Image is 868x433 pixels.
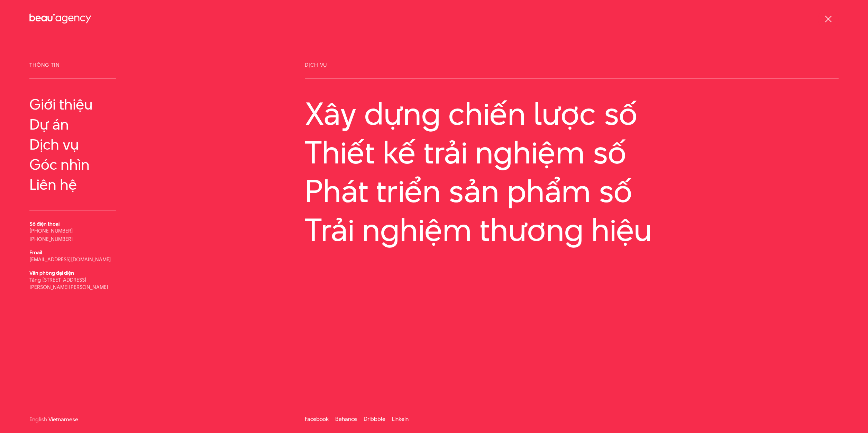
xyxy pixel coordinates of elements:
[29,156,116,173] a: Góc nhìn
[29,176,116,193] a: Liên hệ
[305,212,839,247] a: Trải nghiệm thương hiệu
[29,136,116,153] a: Dịch vụ
[305,415,329,423] a: Facebook
[29,256,111,263] a: [EMAIL_ADDRESS][DOMAIN_NAME]
[29,276,116,291] p: Tầng [STREET_ADDRESS][PERSON_NAME][PERSON_NAME]
[335,415,357,423] a: Behance
[364,415,385,423] a: Dribbble
[305,135,839,170] a: Thiết kế trải nghiệm số
[305,96,839,131] a: Xây dựng chiến lược số
[29,116,116,133] a: Dự án
[392,415,409,423] a: Linkein
[29,62,116,79] span: Thông tin
[29,96,116,113] a: Giới thiệu
[305,173,839,209] a: Phát triển sản phẩm số
[305,62,839,79] span: Dịch vụ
